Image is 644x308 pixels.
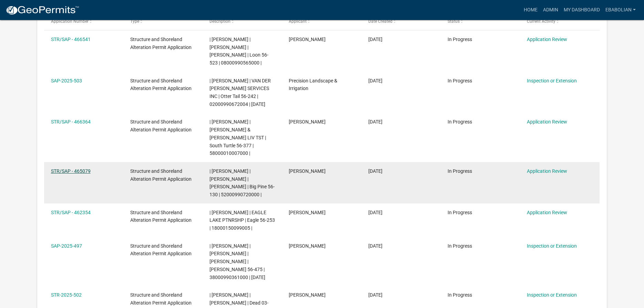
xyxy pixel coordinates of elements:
[130,243,192,257] span: Structure and Shoreland Alteration Permit Application
[289,19,307,24] span: Applicant
[130,210,192,223] span: Structure and Shoreland Alteration Permit Application
[130,168,192,182] span: Structure and Shoreland Alteration Permit Application
[540,3,561,17] a: Admin
[521,3,540,17] a: Home
[51,243,82,249] a: SAP-2025-497
[289,168,326,174] span: John Weller
[51,19,89,24] span: Application Number
[448,210,472,215] span: In Progress
[209,210,275,231] span: | Eric Babolian | EAGLE LAKE PTNRSHP | Eagle 56-253 | 18000150099005 |
[527,37,567,42] a: Application Review
[527,78,577,83] a: Inspection or Extension
[51,168,91,174] a: STR/SAP - 465079
[527,243,577,249] a: Inspection or Extension
[209,19,231,24] span: Description
[448,119,472,125] span: In Progress
[448,292,472,298] span: In Progress
[51,119,91,125] a: STR/SAP - 466364
[368,37,382,42] span: 08/20/2025
[51,78,82,83] a: SAP-2025-503
[51,37,91,42] a: STR/SAP - 466541
[441,13,520,30] datatable-header-cell: Status
[368,19,392,24] span: Date Created
[203,13,282,30] datatable-header-cell: Description
[368,210,382,215] span: 08/11/2025
[130,19,139,24] span: Type
[368,243,382,249] span: 08/11/2025
[527,210,567,215] a: Application Review
[520,13,600,30] datatable-header-cell: Current Activity
[603,3,638,17] a: ebabolian
[130,78,192,91] span: Structure and Shoreland Alteration Permit Application
[527,292,577,298] a: Inspection or Extension
[130,292,192,306] span: Structure and Shoreland Alteration Permit Application
[209,37,268,66] span: | Eric Babolian | RICHARD T VETTER | SHARMAE M VETTER | Loon 56-523 | 08000990565000 |
[448,37,472,42] span: In Progress
[209,78,271,107] span: | Eric Babolian | VAN DER WEIDE SERVICES INC | Otter Tail 56-242 | 02000990672004 | 08/21/2026
[368,119,382,125] span: 08/19/2025
[209,243,265,280] span: | Eric Babolian | RYAN M JOHNSON | ERIN E JOHNSON | Pickerel 56-475 | 38000990361000 | 08/20/2026
[289,37,326,42] span: Randy Halvorson
[130,119,192,132] span: Structure and Shoreland Alteration Permit Application
[527,19,555,24] span: Current Activity
[124,13,203,30] datatable-header-cell: Type
[282,13,361,30] datatable-header-cell: Applicant
[362,13,441,30] datatable-header-cell: Date Created
[289,292,326,298] span: Deborah Denae Clark
[289,243,326,249] span: Ryan
[448,78,472,83] span: In Progress
[448,168,472,174] span: In Progress
[289,119,326,125] span: Matt S Hoen
[44,13,123,30] datatable-header-cell: Application Number
[368,168,382,174] span: 08/18/2025
[51,292,82,298] a: STR-2025-502
[368,292,382,298] span: 08/10/2025
[527,119,567,125] a: Application Review
[527,168,567,174] a: Application Review
[51,210,91,215] a: STR/SAP - 462354
[289,210,326,215] span: Roger Lee Hahn
[561,3,603,17] a: My Dashboard
[368,78,382,83] span: 08/19/2025
[289,78,337,91] span: Precision Landscape & Irrigation
[209,119,266,156] span: | Eric Babolian | SCOTT & JODI DRISCOLL LIV TST | South Turtle 56-377 | 58000010007000 |
[448,19,460,24] span: Status
[130,37,192,50] span: Structure and Shoreland Alteration Permit Application
[448,243,472,249] span: In Progress
[209,168,275,197] span: | Eric Babolian | BRYAN W ZEPPER | KAREN E ZEPPER | Big Pine 56-130 | 52000990720000 |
